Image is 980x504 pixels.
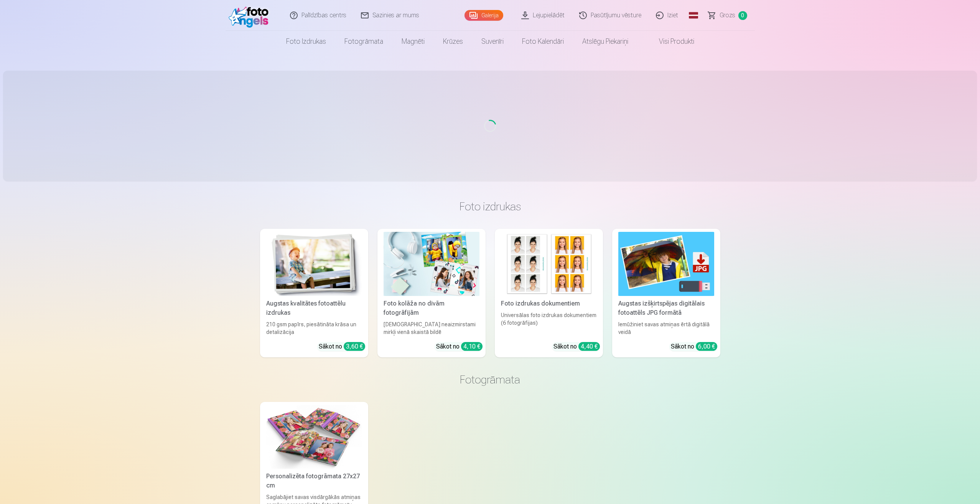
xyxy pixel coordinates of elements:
[266,200,714,213] h3: Foto izdrukas
[464,10,503,21] a: Galerija
[434,31,472,52] a: Krūzes
[618,232,714,296] img: Augstas izšķirtspējas digitālais fotoattēls JPG formātā
[573,31,637,52] a: Atslēgu piekariņi
[384,232,479,296] img: Foto kolāža no divām fotogrāfijām
[696,342,717,351] div: 6,00 €
[260,229,368,357] a: Augstas kvalitātes fotoattēlu izdrukasAugstas kvalitātes fotoattēlu izdrukas210 gsm papīrs, piesā...
[229,3,273,28] img: /fa1
[263,299,365,317] div: Augstas kvalitātes fotoattēlu izdrukas
[738,11,747,20] span: 0
[720,11,735,20] span: Grozs
[637,31,703,52] a: Visi produkti
[392,31,434,52] a: Magnēti
[380,321,483,336] div: [DEMOGRAPHIC_DATA] neaizmirstami mirkļi vienā skaistā bildē
[335,31,392,52] a: Fotogrāmata
[436,342,483,351] div: Sākot no
[513,31,573,52] a: Foto kalendāri
[277,31,335,52] a: Foto izdrukas
[377,229,486,357] a: Foto kolāža no divām fotogrāfijāmFoto kolāža no divām fotogrāfijām[DEMOGRAPHIC_DATA] neaizmirstam...
[498,299,600,308] div: Foto izdrukas dokumentiem
[501,232,597,296] img: Foto izdrukas dokumentiem
[344,342,365,351] div: 3,60 €
[266,232,362,296] img: Augstas kvalitātes fotoattēlu izdrukas
[615,299,717,317] div: Augstas izšķirtspējas digitālais fotoattēls JPG formātā
[263,321,365,336] div: 210 gsm papīrs, piesātināta krāsa un detalizācija
[266,373,714,387] h3: Fotogrāmata
[498,311,600,336] div: Universālas foto izdrukas dokumentiem (6 fotogrāfijas)
[472,31,513,52] a: Suvenīri
[319,342,365,351] div: Sākot no
[612,229,720,357] a: Augstas izšķirtspējas digitālais fotoattēls JPG formātāAugstas izšķirtspējas digitālais fotoattēl...
[578,342,600,351] div: 4,40 €
[266,405,362,469] img: Personalizēta fotogrāmata 27x27 cm
[380,299,483,317] div: Foto kolāža no divām fotogrāfijām
[553,342,600,351] div: Sākot no
[671,342,717,351] div: Sākot no
[263,472,365,490] div: Personalizēta fotogrāmata 27x27 cm
[461,342,483,351] div: 4,10 €
[615,321,717,336] div: Iemūžiniet savas atmiņas ērtā digitālā veidā
[495,229,603,357] a: Foto izdrukas dokumentiemFoto izdrukas dokumentiemUniversālas foto izdrukas dokumentiem (6 fotogr...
